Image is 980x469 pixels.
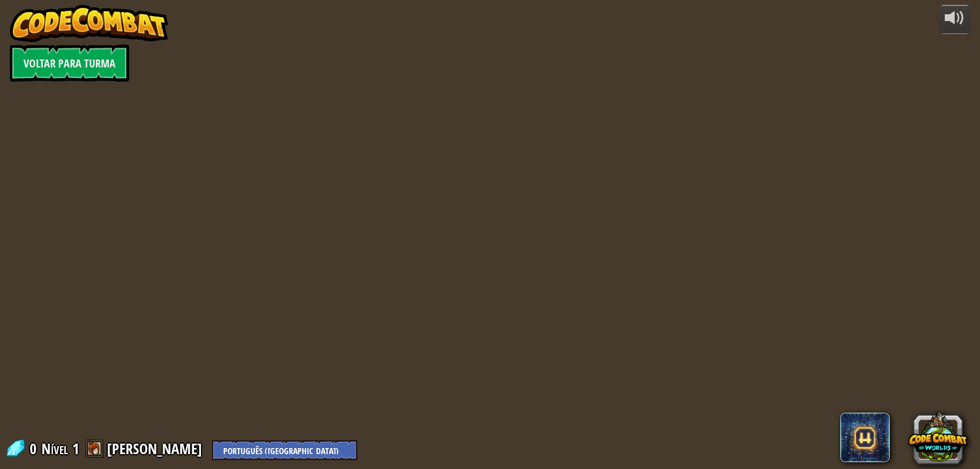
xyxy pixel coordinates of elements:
span: Nível [41,439,68,459]
img: CodeCombat - Learn how to code by playing a game [10,5,168,42]
span: 0 [30,439,40,458]
button: Ajuste o volume [939,5,970,34]
span: 1 [72,439,79,458]
a: Voltar para Turma [10,45,129,82]
a: [PERSON_NAME] [107,439,206,458]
